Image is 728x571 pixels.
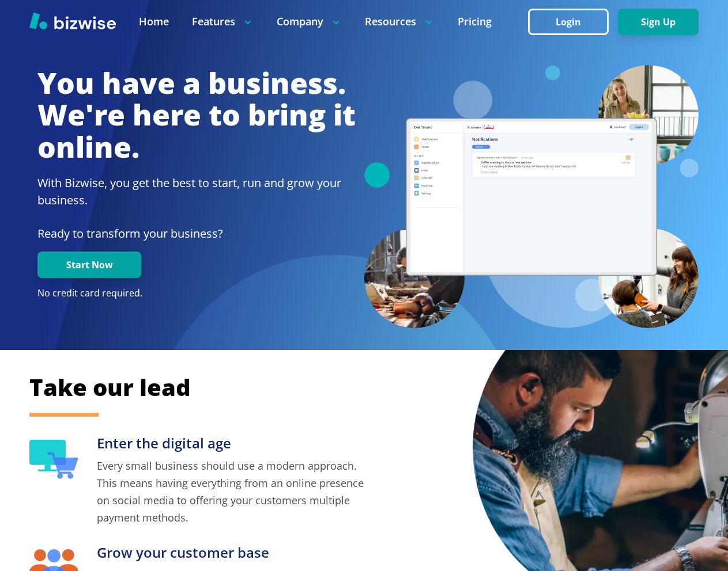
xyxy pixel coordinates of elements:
[37,174,356,209] h2: With Bizwise, you get the best to start, run and grow your business.
[97,543,364,562] h3: Grow your customer base
[37,225,356,242] p: Ready to transform your business?
[528,9,609,35] button: Login
[29,12,116,29] img: Bizwise Logo
[37,252,141,278] button: Start Now
[37,287,356,300] p: No credit card required.
[618,17,699,28] a: Sign Up
[97,457,364,526] p: Every small business should use a modern approach. This means having everything from an online pr...
[528,17,618,28] a: Login
[365,14,435,29] p: Resources
[192,14,254,29] p: Features
[277,14,342,29] p: Company
[97,434,364,453] h3: Enter the digital age
[29,372,699,403] h2: Take our lead
[37,67,356,163] h1: You have a business. We're here to bring it online.
[29,440,78,479] img: Enter the digital age Icon
[458,14,492,29] a: Pricing
[618,9,699,35] button: Sign Up
[139,14,169,29] a: Home
[37,260,141,271] a: Start Now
